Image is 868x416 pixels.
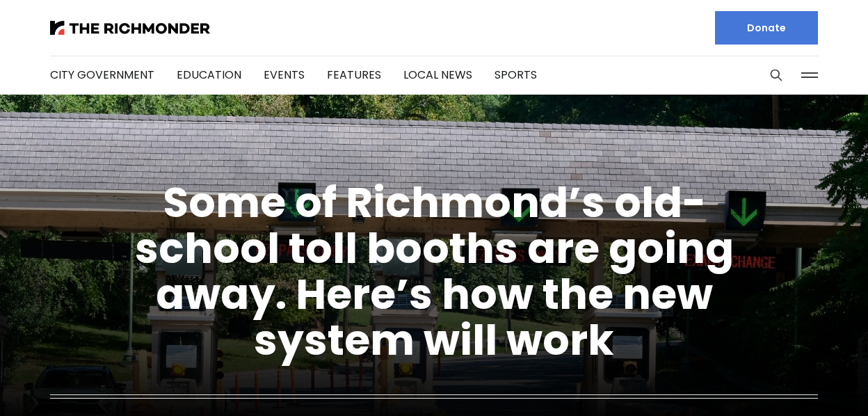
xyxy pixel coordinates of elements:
[495,67,537,83] a: Sports
[327,67,381,83] a: Features
[750,348,868,416] iframe: portal-trigger
[177,67,241,83] a: Education
[715,11,818,45] a: Donate
[50,21,210,35] img: The Richmonder
[766,65,787,86] button: Search this site
[50,67,154,83] a: City Government
[403,67,472,83] a: Local News
[135,173,734,369] a: Some of Richmond’s old-school toll booths are going away. Here’s how the new system will work
[264,67,305,83] a: Events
